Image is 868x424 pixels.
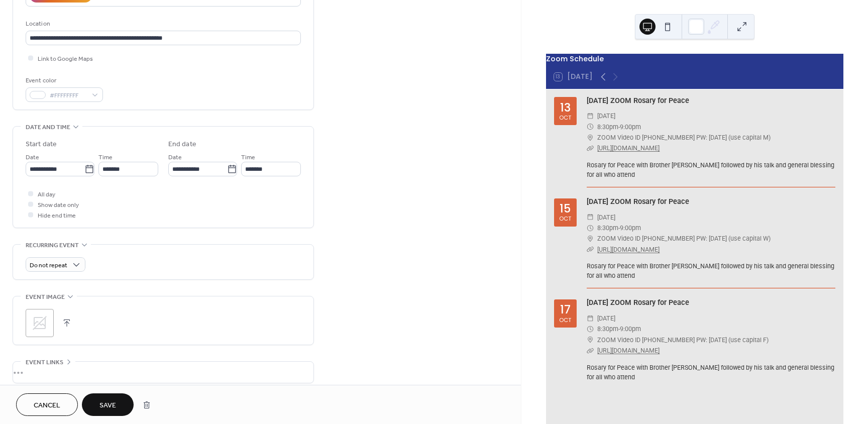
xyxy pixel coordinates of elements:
[26,122,70,133] span: Date and time
[597,223,618,233] span: 8:30pm
[82,393,134,416] button: Save
[597,212,615,223] span: [DATE]
[597,233,771,244] span: ZOOM Video ID [PHONE_NUMBER] PW: [DATE] (use capital W)
[620,324,641,334] span: 9:00pm
[38,189,55,200] span: All day
[26,75,101,86] div: Event color
[168,152,182,163] span: Date
[597,347,660,354] a: [URL][DOMAIN_NAME]
[560,102,571,114] div: 13
[587,233,594,244] div: ​
[597,111,615,121] span: [DATE]
[620,223,641,233] span: 9:00pm
[597,132,771,143] span: ZOOM Video ID [PHONE_NUMBER] PW: [DATE] (use capital M)
[587,132,594,143] div: ​
[587,335,594,345] div: ​
[38,210,76,221] span: Hide end time
[618,122,620,132] span: -
[597,144,660,152] a: [URL][DOMAIN_NAME]
[98,152,113,163] span: Time
[50,90,87,101] span: #FFFFFFFF
[597,324,618,334] span: 8:30pm
[26,152,39,163] span: Date
[587,313,594,324] div: ​
[587,262,835,281] div: Rosary for Peace with Brother [PERSON_NAME] followed by his talk and general blessing for all who...
[587,324,594,334] div: ​
[618,324,620,334] span: -
[559,216,571,222] div: Oct
[587,244,594,255] div: ​
[560,203,571,215] div: 15
[597,122,618,132] span: 8:30pm
[587,197,689,206] a: [DATE] ZOOM Rosary for Peace
[587,122,594,132] div: ​
[99,400,116,411] span: Save
[587,143,594,153] div: ​
[168,139,196,150] div: End date
[587,223,594,233] div: ​
[587,96,689,105] a: [DATE] ZOOM Rosary for Peace
[587,345,594,356] div: ​
[597,313,615,324] span: [DATE]
[26,19,299,29] div: Location
[587,212,594,223] div: ​
[26,139,57,150] div: Start date
[587,161,835,180] div: Rosary for Peace with Brother [PERSON_NAME] followed by his talk and general blessing for all who...
[620,122,641,132] span: 9:00pm
[38,54,93,64] span: Link to Google Maps
[597,335,769,345] span: ZOOM Video ID [PHONE_NUMBER] PW: [DATE] (use capital F)
[26,240,79,251] span: Recurring event
[16,393,78,416] button: Cancel
[26,357,63,368] span: Event links
[30,260,67,271] span: Do not repeat
[559,317,571,323] div: Oct
[618,223,620,233] span: -
[34,400,60,411] span: Cancel
[597,246,660,253] a: [URL][DOMAIN_NAME]
[559,115,571,121] div: Oct
[26,309,54,337] div: ;
[38,200,79,210] span: Show date only
[13,362,313,383] div: •••
[560,304,571,315] div: 17
[587,111,594,121] div: ​
[26,292,65,302] span: Event image
[587,298,689,307] a: [DATE] ZOOM Rosary for Peace
[587,363,835,382] div: Rosary for Peace with Brother [PERSON_NAME] followed by his talk and general blessing for all who...
[241,152,255,163] span: Time
[546,54,843,65] div: Zoom Schedule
